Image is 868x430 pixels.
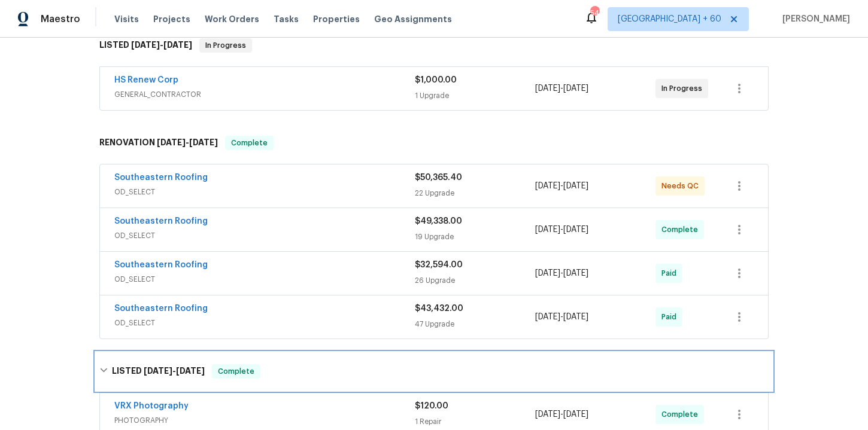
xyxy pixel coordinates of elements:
[189,138,218,147] span: [DATE]
[157,138,186,147] span: [DATE]
[313,13,360,25] span: Properties
[114,304,208,313] a: Southeastern Roofing
[563,269,588,277] span: [DATE]
[114,13,139,25] span: Visits
[415,416,535,428] div: 1 Repair
[99,136,218,150] h6: RENOVATION
[114,173,208,182] a: Southeastern Roofing
[661,311,681,323] span: Paid
[535,224,588,236] span: -
[201,39,251,51] span: In Progress
[131,41,160,49] span: [DATE]
[96,26,772,65] div: LISTED [DATE]-[DATE]In Progress
[535,225,560,234] span: [DATE]
[618,13,721,25] span: [GEOGRAPHIC_DATA] + 60
[415,173,462,182] span: $50,365.40
[114,89,415,100] span: GENERAL_CONTRACTOR
[563,84,588,93] span: [DATE]
[114,76,178,84] a: HS Renew Corp
[213,365,259,377] span: Complete
[99,38,192,53] h6: LISTED
[114,230,415,242] span: OD_SELECT
[114,273,415,285] span: OD_SELECT
[535,84,560,93] span: [DATE]
[563,410,588,419] span: [DATE]
[535,269,560,277] span: [DATE]
[96,124,772,162] div: RENOVATION [DATE]-[DATE]Complete
[226,137,272,149] span: Complete
[415,90,535,102] div: 1 Upgrade
[535,267,588,279] span: -
[114,217,208,225] a: Southeastern Roofing
[415,187,535,199] div: 22 Upgrade
[176,367,205,375] span: [DATE]
[144,367,172,375] span: [DATE]
[415,275,535,286] div: 26 Upgrade
[415,318,535,330] div: 47 Upgrade
[535,311,588,323] span: -
[661,267,681,279] span: Paid
[415,261,463,269] span: $32,594.00
[114,402,189,410] a: VRX Photography
[535,410,560,419] span: [DATE]
[415,402,448,410] span: $120.00
[535,182,560,190] span: [DATE]
[114,186,415,198] span: OD_SELECT
[114,317,415,329] span: OD_SELECT
[535,180,588,192] span: -
[563,313,588,321] span: [DATE]
[415,231,535,243] div: 19 Upgrade
[131,41,192,49] span: -
[274,15,299,23] span: Tasks
[563,225,588,234] span: [DATE]
[96,352,772,391] div: LISTED [DATE]-[DATE]Complete
[114,261,208,269] a: Southeastern Roofing
[661,180,703,192] span: Needs QC
[205,13,259,25] span: Work Orders
[415,217,462,225] span: $49,338.00
[535,408,588,420] span: -
[661,83,707,94] span: In Progress
[163,41,192,49] span: [DATE]
[153,13,190,25] span: Projects
[535,83,588,94] span: -
[112,364,205,379] h6: LISTED
[415,76,457,84] span: $1,000.00
[157,138,218,147] span: -
[661,408,703,420] span: Complete
[590,7,599,19] div: 547
[374,13,452,25] span: Geo Assignments
[563,182,588,190] span: [DATE]
[144,367,205,375] span: -
[661,224,703,236] span: Complete
[778,13,850,25] span: [PERSON_NAME]
[535,313,560,321] span: [DATE]
[415,304,463,313] span: $43,432.00
[41,13,80,25] span: Maestro
[114,414,415,426] span: PHOTOGRAPHY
